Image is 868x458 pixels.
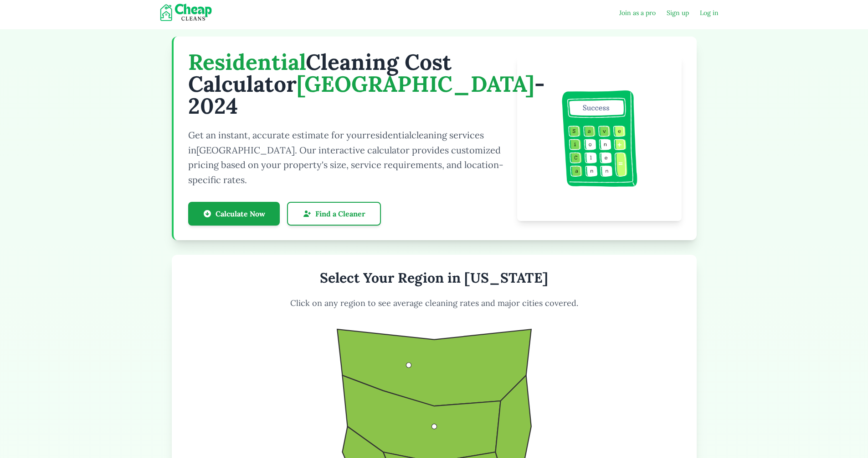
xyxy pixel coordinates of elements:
a: Log in [700,8,719,17]
span: Residential [188,48,306,76]
span: [GEOGRAPHIC_DATA] [297,70,534,98]
img: Residential Cleaning Calculator [517,56,682,221]
p: Get an instant, accurate estimate for your residential cleaning services in [GEOGRAPHIC_DATA] . O... [188,128,518,187]
img: Cheap Cleans Florida [150,4,226,22]
path: North Florida [337,329,531,406]
p: Click on any region to see average cleaning rates and major cities covered. [186,297,682,310]
h1: Cleaning Cost Calculator - 2024 [188,51,518,117]
button: Calculate Now [188,202,280,226]
h2: Select Your Region in [US_STATE] [186,269,682,286]
a: Join as a pro [619,8,656,17]
a: Find a Cleaner [287,202,381,226]
a: Sign up [667,8,689,17]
